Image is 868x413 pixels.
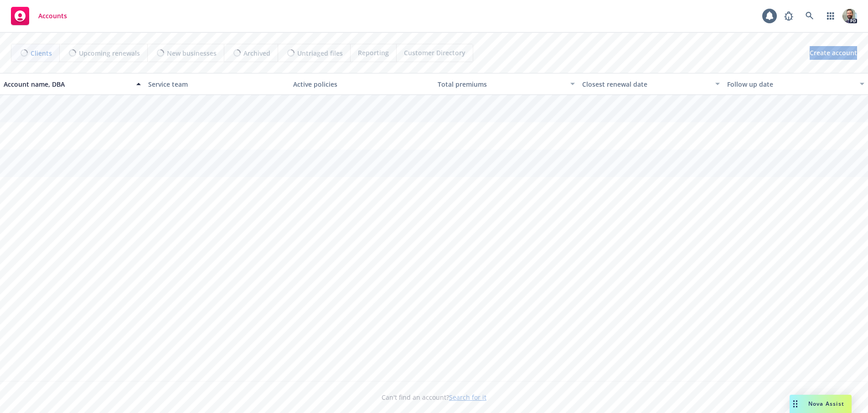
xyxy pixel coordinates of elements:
button: Total premiums [434,73,579,95]
div: Active policies [293,79,430,89]
button: Closest renewal date [579,73,723,95]
a: Report a Bug [780,7,798,25]
div: Closest renewal date [582,79,709,89]
div: Total premiums [438,79,565,89]
a: Switch app [821,7,840,25]
a: Search [801,7,819,25]
button: Service team [145,73,289,95]
a: Search for it [449,393,486,402]
div: Account name, DBA [4,79,131,89]
span: Reporting [358,48,389,58]
div: Service team [148,79,285,89]
span: New businesses [167,48,217,58]
span: Accounts [38,12,67,20]
a: Create account [810,46,857,60]
a: Accounts [7,3,71,29]
button: Follow up date [723,73,868,95]
span: Can't find an account? [382,392,486,402]
span: Archived [243,48,270,58]
button: Nova Assist [790,395,852,413]
button: Active policies [289,73,434,95]
span: Create account [810,44,857,62]
div: Follow up date [727,79,854,89]
span: Untriaged files [297,48,343,58]
img: photo [842,9,857,23]
span: Clients [31,48,52,58]
span: Customer Directory [404,48,465,58]
span: Nova Assist [808,400,844,408]
div: Drag to move [790,395,801,413]
span: Upcoming renewals [79,48,140,58]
